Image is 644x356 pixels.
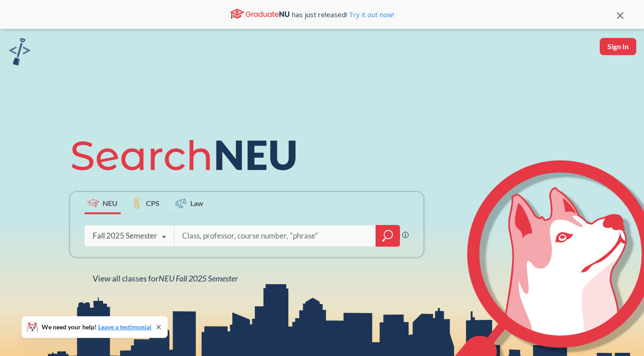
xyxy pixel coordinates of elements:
div: Fall 2025 Semester [93,231,157,241]
span: CPS [146,198,160,208]
a: Try it out now! [347,10,394,19]
span: NEU [103,198,118,208]
span: Law [190,198,203,208]
span: View all classes for [93,273,238,283]
span: We need your help! [42,324,151,330]
img: sandbox logo [9,38,30,66]
span: NEU Fall 2025 Semester [159,273,238,283]
span: has just released! [292,9,394,19]
a: sandbox logo [9,38,30,68]
svg: magnifying glass [382,230,393,242]
a: Leave a testimonial [98,323,151,331]
button: Sign In [600,38,636,55]
input: Class, professor, course number, "phrase" [181,226,369,245]
div: magnifying glass [376,225,400,247]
